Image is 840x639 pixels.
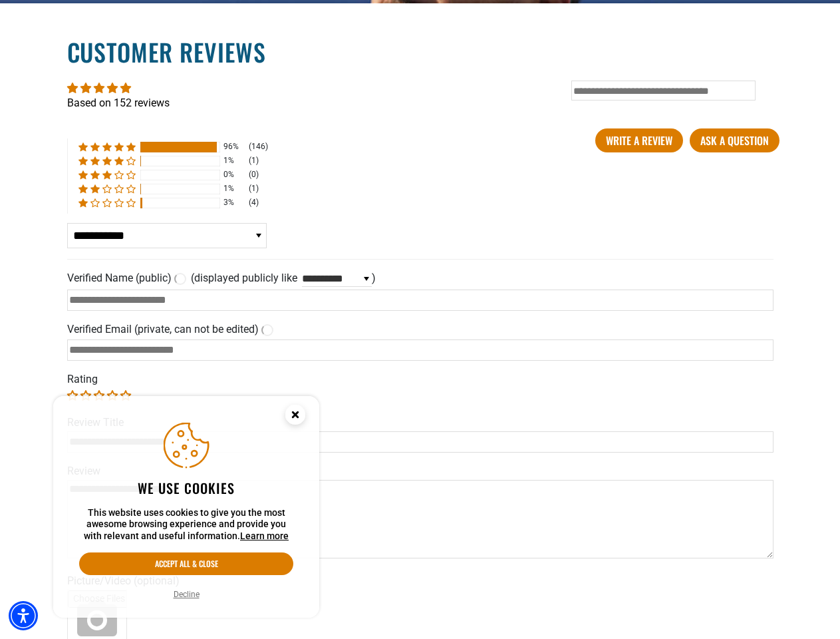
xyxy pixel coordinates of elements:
[80,390,94,401] a: 2 stars
[240,531,289,541] a: Learn more
[595,128,683,152] a: Write A Review
[191,272,376,284] span: ( )
[170,588,204,601] button: Decline
[53,396,319,618] aside: Cookie Consent
[223,197,245,208] div: 3%
[67,576,773,586] label: Picture/Video (optional)
[67,374,773,403] div: Rating
[67,390,80,401] a: 1 star
[78,141,136,152] div: 96% (146) reviews with 5 star rating
[120,390,131,401] a: 5 stars
[79,479,293,497] h2: We use cookies
[78,197,136,208] div: 3% (4) reviews with 1 star rating
[67,223,267,248] select: Sort dropdown
[67,431,773,453] input: Review Title
[67,81,773,96] div: Average rating is 4.87 stars
[249,183,259,194] div: (1)
[67,290,773,311] input: Name
[67,374,773,385] label: Rating
[9,601,38,630] div: Accessibility Menu
[223,155,245,166] div: 1%
[571,81,756,101] input: Type in keyword and press enter...
[78,155,136,166] div: 1% (1) reviews with 4 star rating
[67,35,773,69] h2: Customer Reviews
[249,197,259,208] div: (4)
[67,273,186,285] label: Verified Name (public)
[67,324,773,336] label: Verified Email (private, can not be edited)
[249,155,259,166] div: (1)
[78,183,136,194] div: 1% (1) reviews with 2 star rating
[223,183,245,194] div: 1%
[690,128,779,152] a: Ask a question
[107,390,120,401] a: 4 stars
[94,390,107,401] a: 3 stars
[67,97,170,109] a: Based on 152 reviews
[67,339,773,361] input: Email
[67,480,773,558] textarea: Review
[194,273,297,284] label: displayed publicly like
[249,141,268,152] div: (146)
[79,507,293,542] p: This website uses cookies to give you the most awesome browsing experience and provide you with r...
[79,552,293,575] button: Accept all & close
[223,141,245,152] div: 96%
